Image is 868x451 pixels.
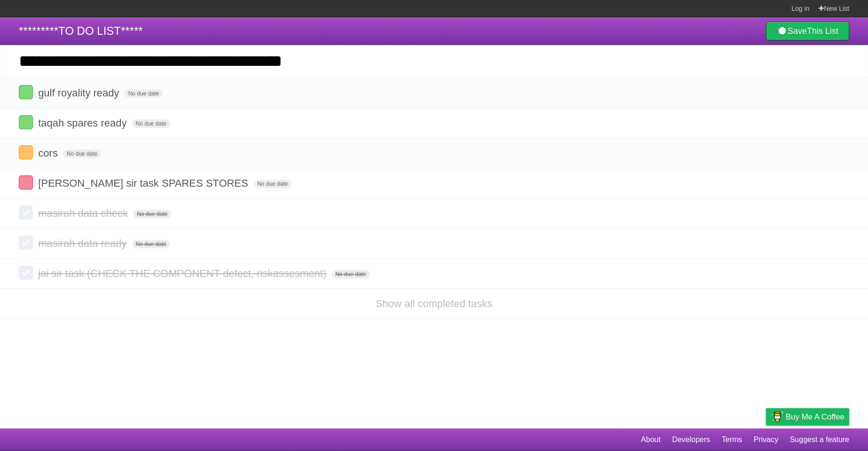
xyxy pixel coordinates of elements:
[641,431,661,449] a: About
[38,237,129,249] span: masirah data ready
[133,210,171,218] span: No due date
[132,119,170,128] span: No due date
[754,431,778,449] a: Privacy
[807,26,838,36] b: This List
[331,270,370,278] span: No due date
[19,236,33,250] label: Done
[771,409,783,425] img: Buy me a coffee
[38,177,251,189] span: [PERSON_NAME] sir task SPARES STORES
[19,206,33,220] label: Done
[19,145,33,159] label: Done
[63,150,101,158] span: No due date
[786,409,844,425] span: Buy me a coffee
[790,431,849,449] a: Suggest a feature
[253,180,292,188] span: No due date
[766,408,849,426] a: Buy me a coffee
[125,89,163,98] span: No due date
[38,147,60,159] span: cors
[376,298,492,309] a: Show all completed tasks
[38,117,129,129] span: taqah spares ready
[132,240,170,248] span: No due date
[19,115,33,129] label: Done
[19,85,33,99] label: Done
[722,431,742,449] a: Terms
[766,22,849,40] a: SaveThis List
[38,87,121,99] span: gulf royality ready
[38,207,130,219] span: masirah data check
[19,266,33,280] label: Done
[38,268,329,279] span: jai sir task (CHECK THE COMPONENT defect, riskassesment)
[19,175,33,190] label: Done
[672,431,710,449] a: Developers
